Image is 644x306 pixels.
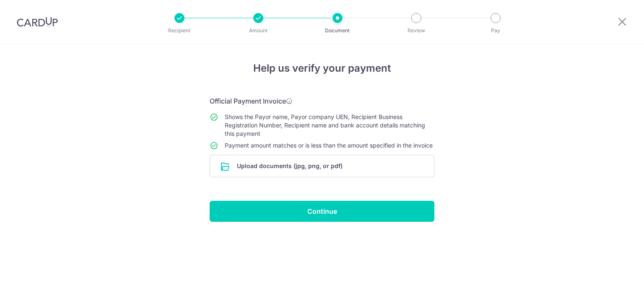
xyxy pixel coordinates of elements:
p: Document [306,26,369,35]
span: Shows the Payor name, Payor company UEN, Recipient Business Registration Number, Recipient name a... [225,113,425,137]
input: Continue [210,201,434,222]
span: Payment amount matches or is less than the amount specified in the invoice [225,142,433,149]
p: Pay [465,26,527,35]
div: Upload documents (jpg, png, or pdf) [210,155,434,177]
h6: Official Payment Invoice [210,96,434,106]
p: Review [385,26,447,35]
p: Recipient [148,26,210,35]
h4: Help us verify your payment [210,61,434,76]
p: Amount [227,26,289,35]
img: CardUp [17,17,58,27]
